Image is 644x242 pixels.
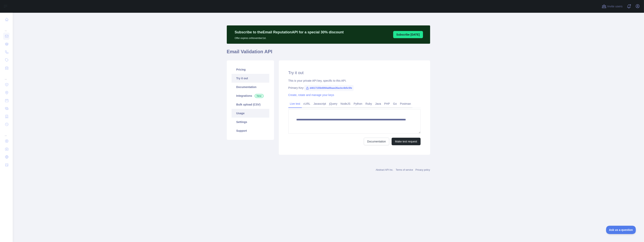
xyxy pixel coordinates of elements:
a: Ruby [364,101,374,107]
a: Go [391,101,398,107]
a: jQuery [328,101,339,107]
a: Privacy policy [415,168,430,171]
span: d4617155b6994a89aae26acbc4b5c5fe [304,85,354,91]
a: Documentation [364,138,389,145]
h1: Email Validation API [227,48,430,58]
h2: Try it out [288,70,421,76]
a: Python [352,101,364,107]
span: New [255,94,264,98]
iframe: Toggle Customer Support [606,226,636,234]
a: Usage [232,109,269,118]
div: This is your private API key, specific to this API. [288,79,421,83]
p: Subscribe to the Email Reputation API for a special 30 % discount [235,29,344,35]
button: Subscribe [DATE] [393,31,423,38]
a: Terms of service [396,168,413,171]
a: Abstract API Inc. [376,168,393,171]
a: Create, rotate and manage your keys [288,93,334,97]
a: PHP [383,101,392,107]
a: Bulk upload (CSV) [232,100,269,109]
a: Java [374,101,383,107]
a: Settings [232,118,269,126]
span: Invite users [607,4,623,9]
a: Support [232,126,269,135]
a: cURL [302,101,312,107]
a: Postman [398,101,412,107]
div: Primary Key: [288,86,421,90]
a: Pricing [232,65,269,74]
a: Try it out [232,74,269,83]
a: Integrations New [232,91,269,100]
div: ... [3,129,10,137]
div: ... [3,24,10,32]
a: Documentation [232,83,269,91]
a: NodeJS [339,101,352,107]
a: Live test [288,101,302,107]
button: Invite users [601,3,623,10]
p: Offer expires on November 1st. [235,35,344,40]
button: Make test request [392,138,420,145]
div: ... [3,72,10,80]
a: Javascript [312,101,328,107]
